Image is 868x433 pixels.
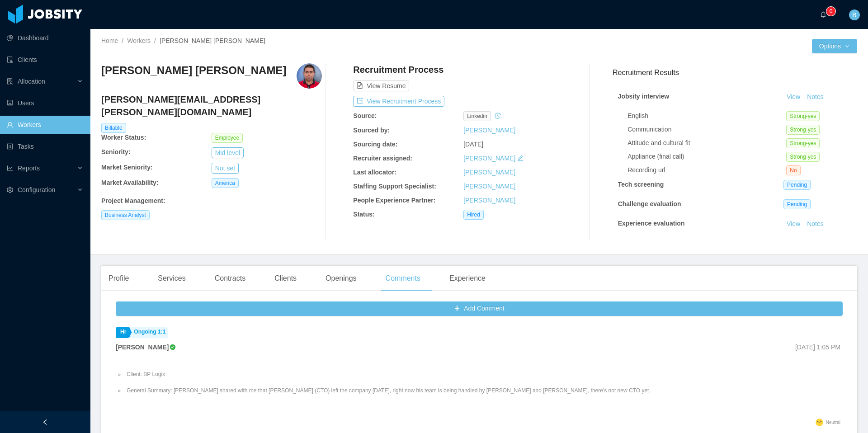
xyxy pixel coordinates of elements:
strong: [PERSON_NAME] [116,344,169,351]
span: Allocation [18,78,45,85]
b: Market Availability: [101,179,159,186]
b: Sourced by: [353,127,390,134]
strong: Jobsity interview [618,93,670,100]
strong: Tech screening [618,181,664,188]
span: Strong-yes [786,125,820,135]
div: Appliance (final call) [627,152,786,161]
span: / [154,37,156,44]
a: icon: pie-chartDashboard [7,29,83,47]
a: icon: robotUsers [7,94,83,112]
button: Notes [803,240,827,250]
div: English [627,111,786,121]
b: Market Seniority: [101,164,153,171]
a: [PERSON_NAME] [463,155,515,162]
span: B [852,9,856,20]
span: Reports [18,165,40,172]
div: Comments [378,266,428,291]
span: Strong-yes [786,138,820,148]
i: icon: edit [517,155,524,161]
span: [PERSON_NAME] [PERSON_NAME] [160,37,265,44]
h4: [PERSON_NAME][EMAIL_ADDRESS][PERSON_NAME][DOMAIN_NAME] [101,93,322,118]
a: [PERSON_NAME] [463,127,515,134]
i: icon: line-chart [7,165,13,171]
b: Staffing Support Specialist: [353,183,436,190]
button: Notes [803,92,827,103]
button: icon: file-textView Resume [353,80,409,91]
a: Hr [116,327,128,338]
b: Source: [353,112,377,119]
h3: Recruitment Results [613,67,857,78]
b: Last allocator: [353,169,396,176]
b: Sourcing date: [353,141,397,148]
h3: [PERSON_NAME] [PERSON_NAME] [101,63,286,78]
a: Ongoing 1:1 [129,327,168,338]
div: Recording url [627,165,786,175]
span: [DATE] 1:05 PM [795,344,840,351]
a: Home [101,37,118,44]
a: icon: file-textView Resume [353,82,409,89]
div: Experience [442,266,493,291]
a: View [783,220,803,227]
li: General Summary: [PERSON_NAME] shared with me that [PERSON_NAME] (CTO) left the company [DATE], r... [125,386,651,395]
i: icon: setting [7,187,13,193]
a: icon: userWorkers [7,116,83,134]
span: Business Analyst [101,210,150,220]
span: / [122,37,123,44]
a: [PERSON_NAME] [463,169,515,176]
b: People Experience Partner: [353,197,435,204]
img: 3ef3db36-6c64-4c0f-a216-68f440458dcb_6655f582da29c-400w.png [297,63,322,89]
i: icon: history [495,113,501,119]
a: [PERSON_NAME] [463,197,515,204]
strong: Experience evaluation [618,220,685,227]
span: Pending [783,180,811,190]
strong: Challenge evaluation [618,200,681,207]
span: Hired [463,210,484,220]
i: icon: bell [820,11,826,18]
span: Employee [212,133,243,143]
div: Contracts [208,266,253,291]
a: icon: profileTasks [7,137,83,155]
b: Worker Status: [101,134,146,141]
a: [PERSON_NAME] [463,183,515,190]
span: No [786,165,800,175]
a: icon: auditClients [7,51,83,69]
li: Client: BP Logix [125,370,651,378]
b: Project Management : [101,197,165,204]
div: Communication [627,125,786,134]
span: Pending [783,199,811,209]
div: Services [151,266,193,291]
span: Configuration [18,186,55,193]
div: Openings [318,266,364,291]
button: Optionsicon: down [812,39,857,53]
span: America [212,178,239,188]
span: linkedin [463,111,491,121]
span: Neutral [826,420,840,425]
a: View [783,93,803,100]
b: Recruiter assigned: [353,155,412,162]
i: icon: solution [7,78,13,85]
sup: 0 [826,7,835,16]
button: Not set [212,163,239,174]
span: Billable [101,123,126,133]
a: Workers [127,37,151,44]
div: Profile [101,266,136,291]
div: Attitude and cultural fit [627,138,786,148]
b: Status: [353,211,374,218]
span: Strong-yes [786,111,820,121]
div: Clients [267,266,304,291]
span: [DATE] [463,141,483,148]
button: Mid level [212,147,244,158]
a: icon: exportView Recruitment Process [353,98,444,105]
button: Notes [803,219,827,230]
span: Strong-yes [786,152,820,162]
b: Seniority: [101,148,131,155]
button: icon: exportView Recruitment Process [353,96,444,107]
button: icon: plusAdd Comment [116,301,843,316]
